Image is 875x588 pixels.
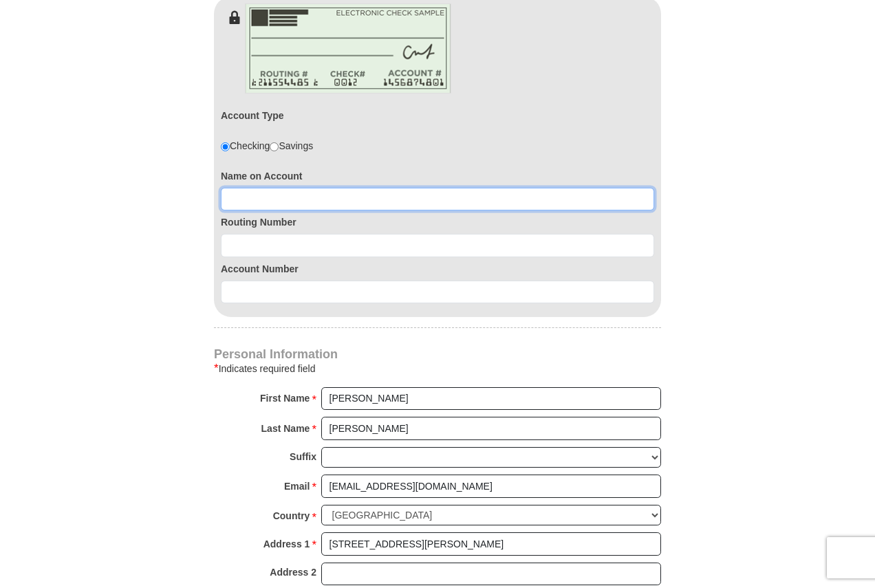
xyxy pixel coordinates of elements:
strong: Country [273,506,310,525]
strong: Address 1 [263,534,310,554]
label: Account Number [221,262,654,276]
strong: Last Name [261,419,310,438]
div: Indicates required field [214,360,661,377]
label: Name on Account [221,169,654,183]
strong: Address 2 [270,563,316,582]
img: check-en.png [245,3,451,94]
strong: Suffix [290,447,316,466]
strong: Email [284,477,310,496]
label: Account Type [221,109,284,122]
label: Routing Number [221,215,654,229]
div: Checking Savings [221,139,313,153]
h4: Personal Information [214,349,661,360]
strong: First Name [260,389,310,408]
